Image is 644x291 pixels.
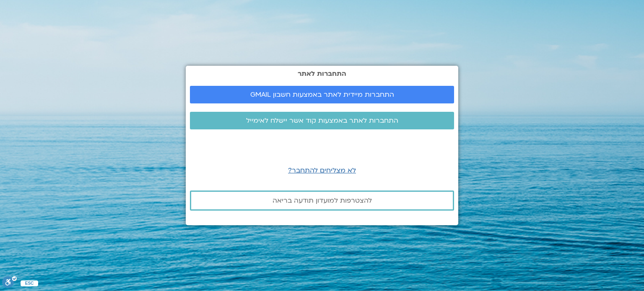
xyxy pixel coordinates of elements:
[190,191,454,211] a: להצטרפות למועדון תודעה בריאה
[288,166,356,175] a: לא מצליחים להתחבר?
[190,86,454,103] a: התחברות מיידית לאתר באמצעות חשבון GMAIL
[190,70,454,77] h2: התחברות לאתר
[246,117,398,124] span: התחברות לאתר באמצעות קוד אשר יישלח לאימייל
[273,197,372,204] span: להצטרפות למועדון תודעה בריאה
[190,112,454,129] a: התחברות לאתר באמצעות קוד אשר יישלח לאימייל
[250,91,394,98] span: התחברות מיידית לאתר באמצעות חשבון GMAIL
